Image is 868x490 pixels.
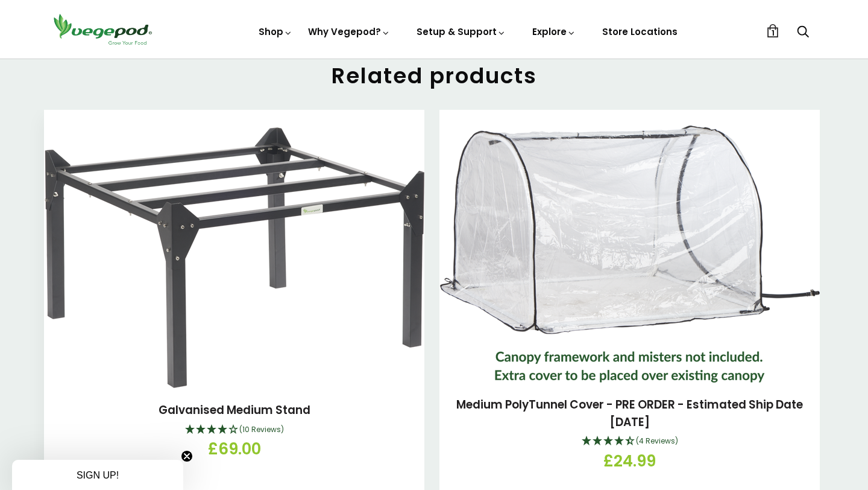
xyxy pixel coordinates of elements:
[53,422,415,438] div: 4.1 Stars - 10 Reviews
[532,25,576,38] a: Explore
[603,450,656,473] span: £24.99
[456,396,803,430] a: Medium PolyTunnel Cover - PRE ORDER - Estimated Ship Date [DATE]
[448,434,811,450] div: 4.25 Stars - 4 Reviews
[208,437,261,461] span: £69.00
[440,126,820,383] img: Medium PolyTunnel Cover - PRE ORDER - Estimated Ship Date OCTOBER 1ST
[239,424,284,434] span: (10 Reviews)
[797,26,809,39] a: Search
[772,27,775,39] span: 1
[259,25,292,38] a: Shop
[48,63,820,89] h2: Related products
[48,12,157,46] img: Vegepod
[45,127,424,388] img: Galvanised Medium Stand
[766,24,779,37] a: 1
[159,402,310,418] a: Galvanised Medium Stand
[602,25,678,38] a: Store Locations
[181,450,193,462] button: Close teaser
[417,25,506,38] a: Setup & Support
[308,25,390,38] a: Why Vegepod?
[77,470,119,480] span: SIGN UP!
[12,460,183,490] div: SIGN UP!Close teaser
[636,436,678,446] span: (4 Reviews)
